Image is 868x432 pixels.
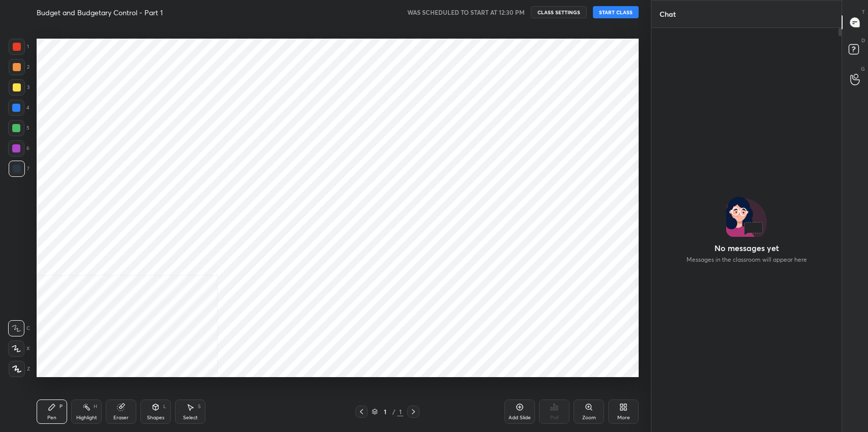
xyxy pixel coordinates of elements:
[380,409,390,415] div: 1
[147,415,164,420] div: Shapes
[9,79,29,96] div: 3
[508,415,531,420] div: Add Slide
[47,415,56,420] div: Pen
[8,320,30,336] div: C
[76,415,97,420] div: Highlight
[392,409,395,415] div: /
[861,65,865,73] p: G
[861,37,865,44] p: D
[593,6,639,18] button: START CLASS
[9,361,30,377] div: Z
[9,161,29,177] div: 7
[862,8,865,16] p: T
[59,404,63,409] div: P
[8,120,29,136] div: 5
[183,415,198,420] div: Select
[9,39,29,55] div: 1
[617,415,630,420] div: More
[163,404,166,409] div: L
[8,100,29,116] div: 4
[113,415,129,420] div: Eraser
[531,6,587,18] button: CLASS SETTINGS
[37,8,163,17] h4: Budget and Budgetary Control - Part 1
[397,407,403,416] div: 1
[8,341,30,357] div: X
[582,415,596,420] div: Zoom
[8,140,29,157] div: 6
[407,8,525,17] h5: WAS SCHEDULED TO START AT 12:30 PM
[198,404,201,409] div: S
[94,404,97,409] div: H
[651,1,684,27] p: Chat
[9,59,29,75] div: 2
